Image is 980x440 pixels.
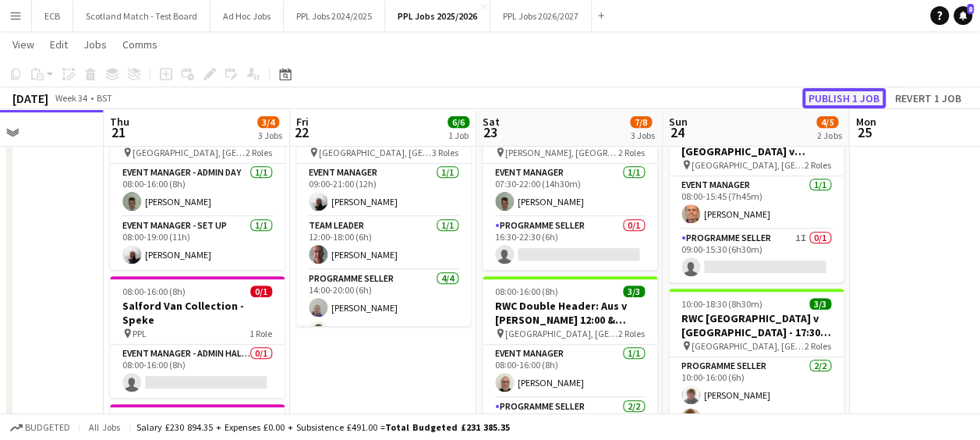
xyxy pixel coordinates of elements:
[73,1,211,31] button: Scotland Match - Test Board
[385,1,490,31] button: PPL Jobs 2025/2026
[8,419,73,436] button: Budgeted
[51,92,90,104] span: Week 34
[448,116,469,128] span: 6/6
[480,123,500,141] span: 23
[122,286,186,297] span: 08:00-16:00 (8h)
[809,298,831,310] span: 3/3
[110,164,285,217] app-card-role: Event Manager - Admin Day1/108:00-16:00 (8h)[PERSON_NAME]
[133,147,246,158] span: [GEOGRAPHIC_DATA], [GEOGRAPHIC_DATA]
[448,130,469,141] div: 1 Job
[110,299,285,327] h3: Salford Van Collection - Speke
[889,88,968,108] button: Revert 1 job
[505,328,618,339] span: [GEOGRAPHIC_DATA], [GEOGRAPHIC_DATA]
[669,311,844,339] h3: RWC [GEOGRAPHIC_DATA] v [GEOGRAPHIC_DATA] - 17:30, [GEOGRAPHIC_DATA]
[855,115,876,129] span: Mon
[669,95,844,282] app-job-card: Updated08:00-15:45 (7h45m)1/2RWC Double Header [GEOGRAPHIC_DATA] v [GEOGRAPHIC_DATA] 12:00 & [GEO...
[258,130,282,141] div: 3 Jobs
[817,130,841,141] div: 2 Jobs
[110,115,129,129] span: Thu
[692,340,805,352] span: [GEOGRAPHIC_DATA], [GEOGRAPHIC_DATA]
[618,147,645,158] span: 2 Roles
[250,286,272,297] span: 0/1
[257,116,279,128] span: 3/4
[122,37,157,51] span: Comms
[294,123,309,141] span: 22
[805,340,831,352] span: 2 Roles
[618,328,645,339] span: 2 Roles
[483,95,657,270] app-job-card: 07:30-22:30 (15h)1/2RWC [GEOGRAPHIC_DATA] V [GEOGRAPHIC_DATA] 20:15, [GEOGRAPHIC_DATA] [PERSON_NA...
[110,345,285,398] app-card-role: Event Manager - Admin Half Day0/108:00-16:00 (8h)
[692,159,805,171] span: [GEOGRAPHIC_DATA], [GEOGRAPHIC_DATA]
[246,147,272,158] span: 2 Roles
[296,270,471,391] app-card-role: Programme Seller4/414:00-20:00 (6h)[PERSON_NAME][PERSON_NAME]
[483,115,500,129] span: Sat
[623,286,645,297] span: 3/3
[86,421,123,433] span: All jobs
[319,147,432,158] span: [GEOGRAPHIC_DATA], [GEOGRAPHIC_DATA]
[490,1,592,31] button: PPL Jobs 2026/2027
[667,123,688,141] span: 24
[681,298,762,310] span: 10:00-18:30 (8h30m)
[669,229,844,282] app-card-role: Programme Seller1I0/109:00-15:30 (6h30m)
[284,1,385,31] button: PPL Jobs 2024/2025
[483,299,657,327] h3: RWC Double Header: Aus v [PERSON_NAME] 12:00 & [PERSON_NAME] v Wal 14:45 - [GEOGRAPHIC_DATA], [GE...
[12,37,34,51] span: View
[97,92,112,104] div: BST
[816,116,838,128] span: 4/5
[385,421,510,433] span: Total Budgeted £231 385.35
[505,147,618,158] span: [PERSON_NAME], [GEOGRAPHIC_DATA]
[631,130,655,141] div: 3 Jobs
[953,6,972,25] a: 8
[44,34,74,55] a: Edit
[669,357,844,433] app-card-role: Programme Seller2/210:00-16:00 (6h)[PERSON_NAME][PERSON_NAME]
[108,123,129,141] span: 21
[296,164,471,217] app-card-role: Event Manager1/109:00-21:00 (12h)[PERSON_NAME]
[249,328,272,339] span: 1 Role
[83,37,107,51] span: Jobs
[211,1,284,31] button: Ad Hoc Jobs
[50,37,68,51] span: Edit
[630,116,652,128] span: 7/8
[967,4,974,14] span: 8
[802,88,886,108] button: Publish 1 job
[483,217,657,270] app-card-role: Programme Seller0/116:30-22:30 (6h)
[296,217,471,270] app-card-role: Team Leader1/112:00-18:00 (6h)[PERSON_NAME]
[432,147,458,158] span: 3 Roles
[12,90,48,106] div: [DATE]
[133,328,147,339] span: PPL
[805,159,831,171] span: 2 Roles
[116,34,164,55] a: Comms
[110,95,285,270] app-job-card: 08:00-19:00 (11h)2/2RWC England v [GEOGRAPHIC_DATA] - Drive [GEOGRAPHIC_DATA], [GEOGRAPHIC_DATA]2...
[296,115,309,129] span: Fri
[6,34,41,55] a: View
[32,1,73,31] button: ECB
[483,164,657,217] app-card-role: Event Manager1/107:30-22:00 (14h30m)[PERSON_NAME]
[110,217,285,270] app-card-role: Event Manager - Set up1/108:00-19:00 (11h)[PERSON_NAME]
[296,95,471,326] app-job-card: 09:00-21:00 (12h)6/6RWC England v [GEOGRAPHIC_DATA], 19:30, [GEOGRAPHIC_DATA] [GEOGRAPHIC_DATA], ...
[483,345,657,398] app-card-role: Event Manager1/108:00-16:00 (8h)[PERSON_NAME]
[669,115,688,129] span: Sun
[25,422,70,433] span: Budgeted
[136,421,510,433] div: Salary £230 894.35 + Expenses £0.00 + Subsistence £491.00 =
[853,123,876,141] span: 25
[110,276,285,398] app-job-card: 08:00-16:00 (8h)0/1Salford Van Collection - Speke PPL1 RoleEvent Manager - Admin Half Day0/108:00...
[77,34,113,55] a: Jobs
[495,286,558,297] span: 08:00-16:00 (8h)
[669,176,844,229] app-card-role: Event Manager1/108:00-15:45 (7h45m)[PERSON_NAME]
